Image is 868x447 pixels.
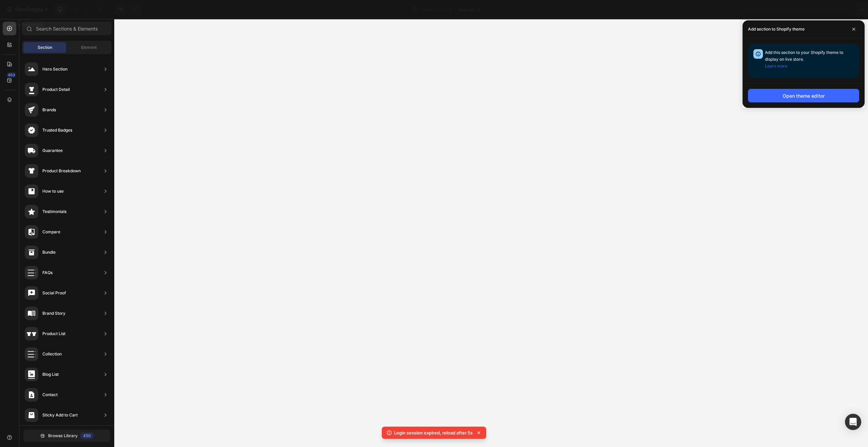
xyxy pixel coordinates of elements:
div: Compare [42,229,60,235]
div: Open theme editor [783,92,825,99]
button: Browse Library450 [23,430,110,442]
span: Section [38,44,52,51]
span: / [455,6,457,13]
p: 7 [44,5,47,14]
div: How to use [42,188,64,195]
div: Testimonials [42,208,66,215]
iframe: Design area [114,19,868,447]
div: Hero Section [42,66,67,73]
div: Collection [42,351,62,357]
div: Open Intercom Messenger [845,414,861,430]
span: Save [783,7,794,13]
div: Product Detail [42,86,70,93]
div: Blog List [42,371,59,378]
div: Brand Story [42,310,65,317]
span: Element [81,44,97,51]
input: Search Sections & Elements [22,22,112,35]
div: Sticky Add to Cart [42,412,78,419]
div: Social Proof [42,290,66,296]
div: FAQs [42,269,53,276]
span: Add this section to your Shopify theme to display on live store. [765,50,843,69]
div: 450 [6,72,16,78]
div: Guarantee [42,147,63,154]
div: Product Breakdown [42,168,81,174]
button: Open theme editor [748,89,859,102]
button: Learn more [765,63,787,70]
div: Publish Theme Section [808,6,860,13]
span: Browse Library [48,433,78,439]
div: Contact [42,391,58,398]
div: Undo/Redo [114,3,142,16]
div: Product List [42,330,65,337]
p: Add section to Shopify theme [748,26,805,33]
span: Theme section [418,6,454,13]
div: Bundle [42,249,56,256]
div: Trusted Badges [42,127,72,134]
p: Login session expired, reload after 5s [394,429,473,436]
div: Brands [42,106,56,113]
div: 450 [80,432,94,439]
button: Save [777,3,799,16]
span: banner_2 [459,6,480,13]
button: 7 [3,3,51,16]
button: Publish Theme Section [802,3,865,16]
